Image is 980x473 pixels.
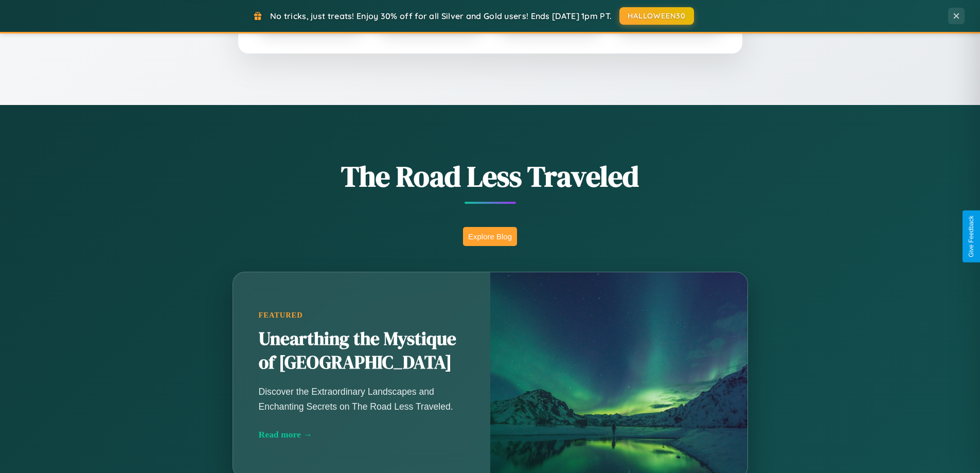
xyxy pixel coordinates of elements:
div: Read more → [259,429,465,440]
button: HALLOWEEN30 [619,7,694,25]
h2: Unearthing the Mystique of [GEOGRAPHIC_DATA] [259,327,465,375]
h1: The Road Less Traveled [182,156,799,196]
div: Featured [259,311,465,320]
button: Explore Blog [463,227,517,246]
div: Give Feedback [968,216,975,257]
p: Discover the Extraordinary Landscapes and Enchanting Secrets on The Road Less Traveled. [259,384,465,413]
span: No tricks, just treats! Enjoy 30% off for all Silver and Gold users! Ends [DATE] 1pm PT. [270,11,612,21]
